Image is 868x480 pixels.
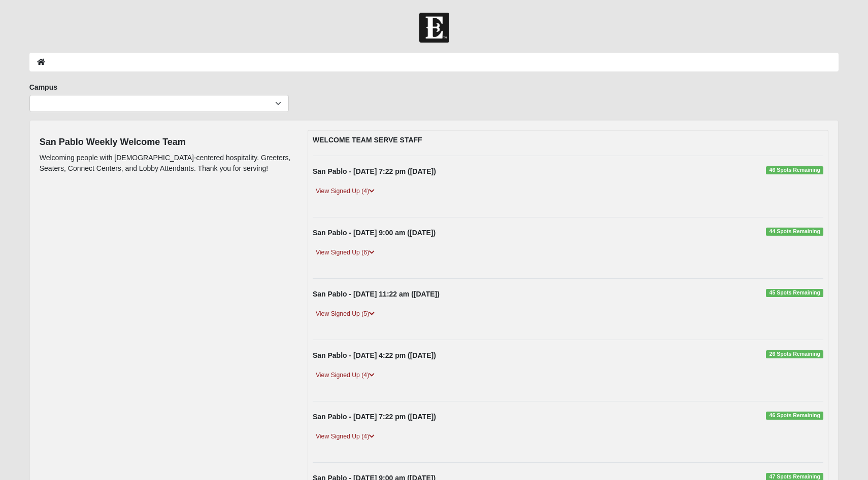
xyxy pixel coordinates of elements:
strong: San Pablo - [DATE] 7:22 pm ([DATE]) [313,413,436,421]
label: Campus [29,82,57,92]
strong: WELCOME TEAM SERVE STAFF [313,136,422,144]
a: View Signed Up (6) [313,247,378,258]
img: Church of Eleven22 Logo [419,13,449,43]
p: Welcoming people with [DEMOGRAPHIC_DATA]-centered hospitality. Greeters, Seaters, Connect Centers... [40,153,292,174]
a: View Signed Up (4) [313,186,378,197]
strong: San Pablo - [DATE] 11:22 am ([DATE]) [313,290,440,298]
span: 44 Spots Remaining [766,228,823,236]
h4: San Pablo Weekly Welcome Team [40,137,292,148]
strong: San Pablo - [DATE] 9:00 am ([DATE]) [313,229,436,237]
a: View Signed Up (4) [313,370,378,381]
span: 46 Spots Remaining [766,166,823,174]
a: View Signed Up (5) [313,309,378,319]
span: 46 Spots Remaining [766,412,823,420]
strong: San Pablo - [DATE] 4:22 pm ([DATE]) [313,351,436,359]
span: 45 Spots Remaining [766,289,823,297]
span: 26 Spots Remaining [766,350,823,358]
strong: San Pablo - [DATE] 7:22 pm ([DATE]) [313,167,436,175]
a: View Signed Up (4) [313,431,378,442]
